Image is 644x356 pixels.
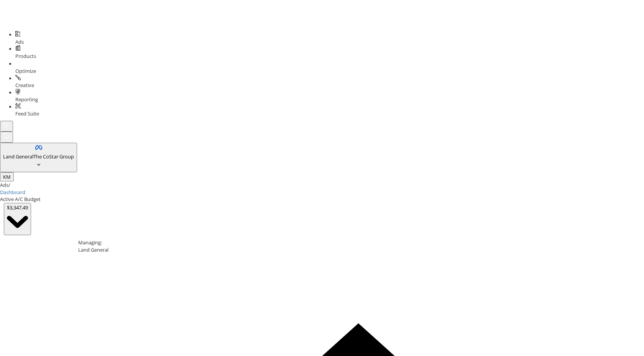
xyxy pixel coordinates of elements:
div: Land General [78,246,639,254]
span: Reporting [15,96,38,103]
span: KM [3,173,11,180]
span: Products [15,53,36,59]
span: Land General [3,153,33,160]
span: The CoStar Group [33,153,74,160]
div: $3,347.49 [7,204,28,211]
span: Optimize [15,68,36,74]
span: Creative [15,82,34,89]
span: Ads [15,38,24,45]
div: Managing: [78,239,639,246]
span: Feed Suite [15,110,39,117]
button: $3,347.49 [4,203,31,235]
span: / [8,181,10,188]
